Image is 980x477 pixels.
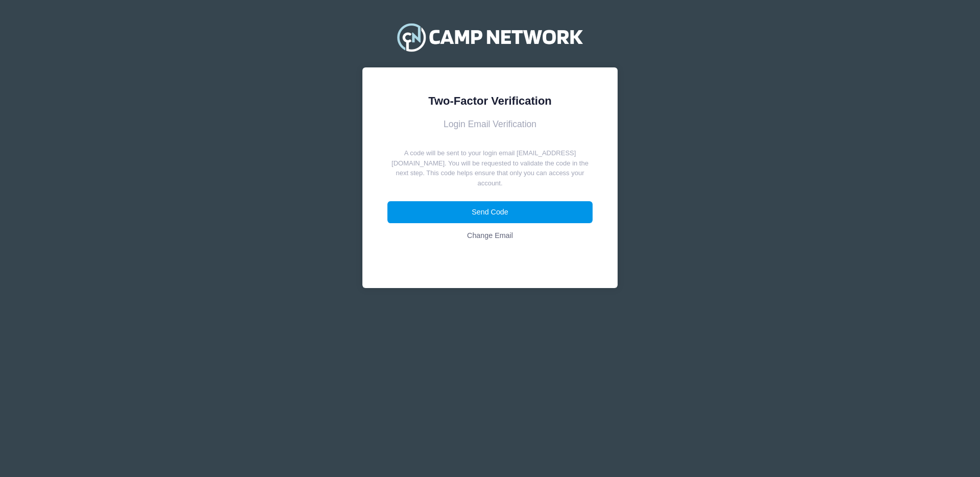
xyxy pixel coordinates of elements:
h3: Login Email Verification [387,119,593,130]
button: Send Code [387,201,593,223]
img: Camp Network [393,17,587,58]
div: Two-Factor Verification [387,92,593,109]
p: A code will be sent to your login email [EMAIL_ADDRESS][DOMAIN_NAME]. You will be requested to va... [387,148,593,188]
a: Change Email [387,225,593,247]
